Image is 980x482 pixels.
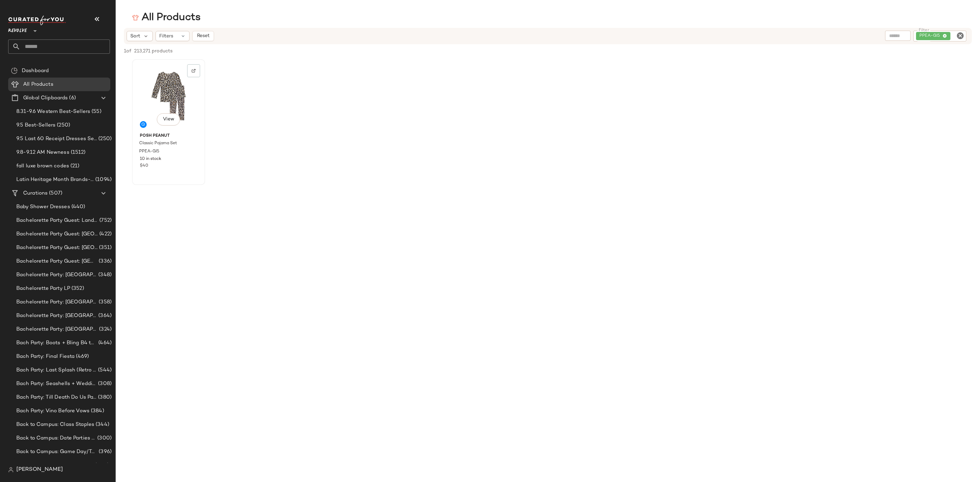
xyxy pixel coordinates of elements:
span: Bachelorette Party: [GEOGRAPHIC_DATA] [16,326,98,333]
span: Bach Party: Till Death Do Us Party [16,394,97,401]
span: Dashboard [22,67,49,75]
span: 213,271 products [134,48,173,55]
span: Bach Party: Last Splash (Retro [GEOGRAPHIC_DATA]) [16,366,97,374]
span: Bach Party: Boots + Bling B4 the Ring [16,339,97,347]
span: All Products [23,81,53,88]
span: (348) [97,271,112,279]
span: PPEA-GI5 [919,33,943,39]
span: (464) [97,339,112,347]
span: 8.31-9.6 Western Best-Sellers [16,108,90,116]
span: Sort [130,33,140,40]
span: (440) [70,203,85,211]
span: Bachelorette Party Guest: [GEOGRAPHIC_DATA] [16,257,97,265]
span: (358) [97,298,112,306]
span: (250) [55,121,70,129]
button: Reset [192,31,214,41]
span: Latin Heritage Month Brands- DO NOT DELETE [16,176,94,184]
span: Baby Shower Dresses [16,203,70,211]
span: (344) [94,421,109,429]
span: Back to Campus: Landing Page [16,462,94,469]
span: Bachelorette Party: [GEOGRAPHIC_DATA] [16,271,97,279]
span: (336) [97,257,112,265]
span: (752) [98,217,112,225]
span: Revolve [8,23,27,35]
span: fall luxe brown codes [16,162,69,170]
span: (352) [70,285,84,293]
img: PPEA-GI5_V1.jpg [134,62,203,130]
span: (544) [97,366,112,374]
span: Reset [196,33,209,39]
span: 10 in stock [140,156,161,162]
span: Global Clipboards [23,94,68,102]
span: 9.5 Best-Sellers [16,121,55,129]
span: Classic Pajama Set [139,140,177,147]
span: [PERSON_NAME] [16,466,63,474]
span: Bach Party: Vino Before Vows [16,407,89,415]
span: (396) [97,448,112,456]
span: PPEA-GI5 [139,149,159,155]
span: (422) [98,230,112,238]
span: Back to Campus: Class Staples [16,421,94,429]
span: (504) [94,462,109,469]
span: (324) [98,326,112,333]
img: svg%3e [192,69,196,73]
span: $40 [140,163,148,169]
span: (380) [97,394,112,401]
span: (21) [69,162,80,170]
span: Bachelorette Party Guest: Landing Page [16,217,98,225]
span: Posh Peanut [140,133,197,139]
img: svg%3e [11,67,18,74]
div: All Products [132,11,201,24]
span: 9.8-9.12 AM Newness [16,149,69,156]
span: 1 of [124,48,131,55]
span: 9.5 Last 60 Receipt Dresses Selling [16,135,97,143]
span: Back to Campus: Game Day/Tailgates [16,448,97,456]
span: Back to Campus: Date Parties & Semi Formals [16,434,96,442]
span: (384) [89,407,104,415]
button: View [157,113,180,126]
span: (300) [96,434,112,442]
span: Bachelorette Party: [GEOGRAPHIC_DATA] [16,312,97,320]
span: Filters [159,33,173,40]
span: (250) [97,135,112,143]
span: (507) [48,189,62,197]
img: cfy_white_logo.C9jOOHJF.svg [8,16,66,25]
img: svg%3e [132,14,139,21]
span: Bachelorette Party LP [16,285,70,293]
span: Curations [23,189,48,197]
span: Bach Party: Seashells + Wedding Bells [16,380,97,388]
i: Clear Filter [956,32,964,40]
span: (469) [75,353,89,361]
span: Bachelorette Party: [GEOGRAPHIC_DATA] [16,298,97,306]
span: View [163,117,174,122]
span: Bachelorette Party Guest: [GEOGRAPHIC_DATA] [16,244,98,252]
span: (55) [90,108,101,116]
span: Bachelorette Party Guest: [GEOGRAPHIC_DATA] [16,230,98,238]
span: Bach Party: Final Fiesta [16,353,75,361]
span: (1094) [94,176,112,184]
span: (6) [68,94,76,102]
span: (351) [98,244,112,252]
span: (1512) [69,149,86,156]
span: (308) [97,380,112,388]
span: (364) [97,312,112,320]
img: svg%3e [8,467,14,472]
